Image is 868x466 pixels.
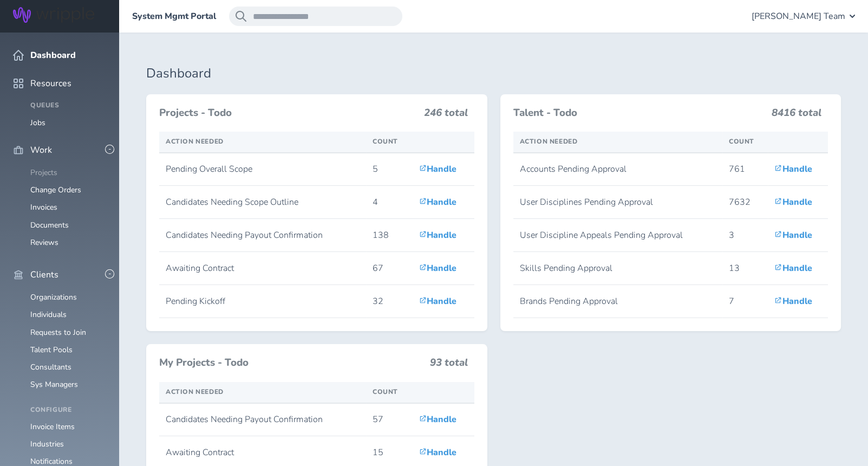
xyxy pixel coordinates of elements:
[30,439,64,449] a: Industries
[159,252,366,285] td: Awaiting Contract
[132,11,216,21] a: System Mgmt Portal
[159,153,366,186] td: Pending Overall Scope
[30,167,57,178] a: Projects
[774,295,812,307] a: Handle
[166,387,224,396] span: Action Needed
[146,66,841,81] h1: Dashboard
[419,196,456,208] a: Handle
[30,379,78,390] a: Sys Managers
[366,403,413,436] td: 57
[752,7,855,26] button: [PERSON_NAME] Team
[30,270,58,280] span: Clients
[30,202,57,212] a: Invoices
[30,422,75,432] a: Invoice Items
[105,145,114,154] button: -
[30,220,69,230] a: Documents
[513,219,722,252] td: User Discipline Appeals Pending Approval
[419,295,456,307] a: Handle
[159,357,423,369] h3: My Projects - Todo
[373,137,398,146] span: Count
[30,309,67,320] a: Individuals
[373,387,398,396] span: Count
[774,163,812,175] a: Handle
[752,11,845,21] span: [PERSON_NAME] Team
[159,107,417,119] h3: Projects - Todo
[30,345,73,355] a: Talent Pools
[30,145,52,155] span: Work
[159,285,366,318] td: Pending Kickoff
[13,7,94,23] img: Wripple
[513,252,722,285] td: Skills Pending Approval
[30,102,106,109] h4: Queues
[166,137,224,146] span: Action Needed
[419,229,456,241] a: Handle
[366,153,413,186] td: 5
[30,237,58,248] a: Reviews
[159,219,366,252] td: Candidates Needing Payout Confirmation
[366,285,413,318] td: 32
[159,403,366,436] td: Candidates Needing Payout Confirmation
[513,186,722,219] td: User Disciplines Pending Approval
[729,137,754,146] span: Count
[30,406,106,414] h4: Configure
[419,163,456,175] a: Handle
[366,219,413,252] td: 138
[722,186,768,219] td: 7632
[419,262,456,274] a: Handle
[30,50,76,60] span: Dashboard
[513,153,722,186] td: Accounts Pending Approval
[30,185,81,195] a: Change Orders
[774,196,812,208] a: Handle
[722,285,768,318] td: 7
[30,79,71,88] span: Resources
[722,219,768,252] td: 3
[772,107,821,124] h3: 8416 total
[30,118,45,128] a: Jobs
[366,252,413,285] td: 67
[424,107,468,124] h3: 246 total
[513,107,766,119] h3: Talent - Todo
[419,413,456,425] a: Handle
[774,229,812,241] a: Handle
[430,357,468,373] h3: 93 total
[520,137,578,146] span: Action Needed
[105,269,114,279] button: -
[30,362,71,372] a: Consultants
[159,186,366,219] td: Candidates Needing Scope Outline
[366,186,413,219] td: 4
[30,292,77,302] a: Organizations
[30,327,86,338] a: Requests to Join
[513,285,722,318] td: Brands Pending Approval
[722,153,768,186] td: 761
[419,446,456,458] a: Handle
[722,252,768,285] td: 13
[774,262,812,274] a: Handle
